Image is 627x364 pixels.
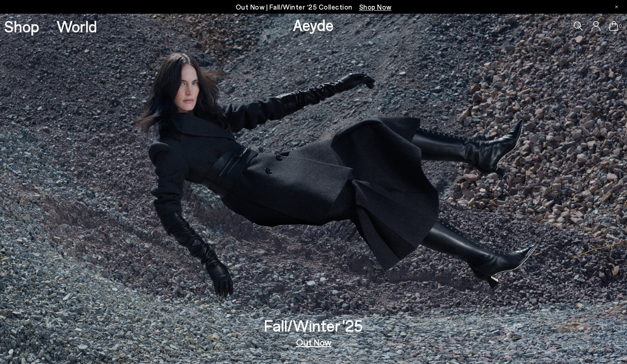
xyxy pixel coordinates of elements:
[293,15,334,34] a: Aeyde
[264,317,363,333] h3: Fall/Winter '25
[609,21,618,31] a: 0
[359,3,392,11] span: Navigate to /collections/new-in
[57,18,97,34] a: World
[296,338,332,347] a: Out Now
[4,18,39,34] a: Shop
[236,1,392,13] p: Out Now | Fall/Winter ‘25 Collection
[618,24,623,29] span: 0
